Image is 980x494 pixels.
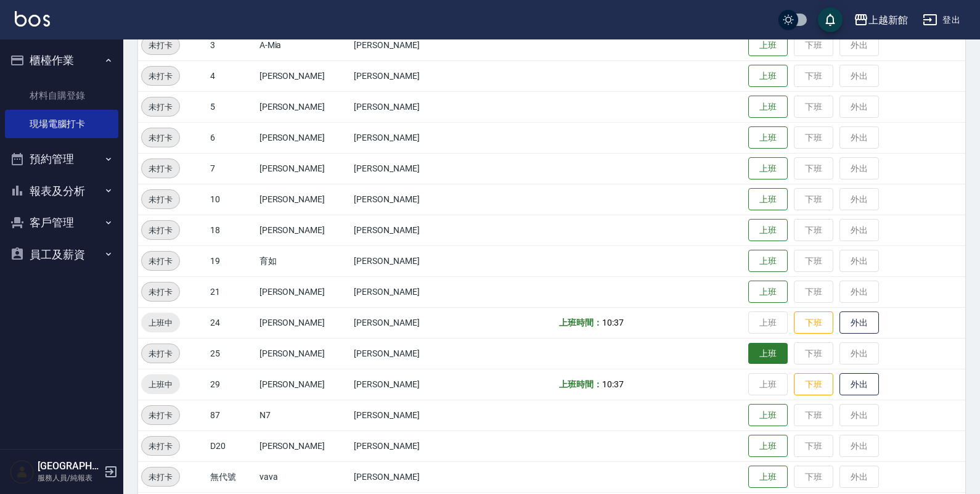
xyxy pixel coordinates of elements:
[351,430,461,461] td: [PERSON_NAME]
[207,215,256,245] td: 18
[207,338,256,369] td: 25
[748,219,788,242] button: 上班
[5,110,118,138] a: 現場電腦打卡
[141,316,180,329] span: 上班中
[15,11,50,27] img: Logo
[748,96,788,118] button: 上班
[351,307,461,338] td: [PERSON_NAME]
[256,91,351,122] td: [PERSON_NAME]
[256,153,351,184] td: [PERSON_NAME]
[207,276,256,307] td: 21
[142,101,179,113] span: 未打卡
[142,131,179,144] span: 未打卡
[256,400,351,430] td: N7
[142,70,179,83] span: 未打卡
[142,255,179,268] span: 未打卡
[142,193,179,206] span: 未打卡
[351,184,461,215] td: [PERSON_NAME]
[256,338,351,369] td: [PERSON_NAME]
[351,245,461,276] td: [PERSON_NAME]
[351,153,461,184] td: [PERSON_NAME]
[256,30,351,60] td: A-Mia
[351,369,461,400] td: [PERSON_NAME]
[5,239,118,271] button: 員工及薪資
[256,245,351,276] td: 育如
[207,30,256,60] td: 3
[918,9,965,31] button: 登出
[748,65,788,88] button: 上班
[207,307,256,338] td: 24
[5,44,118,76] button: 櫃檯作業
[256,369,351,400] td: [PERSON_NAME]
[5,207,118,239] button: 客戶管理
[748,157,788,180] button: 上班
[142,409,179,422] span: 未打卡
[256,215,351,245] td: [PERSON_NAME]
[256,276,351,307] td: [PERSON_NAME]
[38,460,100,472] h5: [GEOGRAPHIC_DATA]
[5,175,118,207] button: 報表及分析
[748,435,788,458] button: 上班
[559,318,602,327] b: 上班時間：
[351,60,461,91] td: [PERSON_NAME]
[207,430,256,461] td: D20
[141,378,180,391] span: 上班中
[142,224,179,237] span: 未打卡
[748,34,788,57] button: 上班
[142,471,179,484] span: 未打卡
[256,122,351,153] td: [PERSON_NAME]
[142,39,179,52] span: 未打卡
[207,60,256,91] td: 4
[839,373,879,396] button: 外出
[351,276,461,307] td: [PERSON_NAME]
[794,311,833,334] button: 下班
[849,7,913,33] button: 上越新館
[256,184,351,215] td: [PERSON_NAME]
[38,472,100,484] p: 服務人員/純報表
[256,60,351,91] td: [PERSON_NAME]
[207,461,256,492] td: 無代號
[602,379,624,389] span: 10:37
[868,12,908,28] div: 上越新館
[351,400,461,430] td: [PERSON_NAME]
[5,81,118,110] a: 材料自購登錄
[142,286,179,298] span: 未打卡
[10,459,35,484] img: Person
[559,379,602,389] b: 上班時間：
[794,373,833,396] button: 下班
[748,466,788,488] button: 上班
[142,162,179,175] span: 未打卡
[207,369,256,400] td: 29
[5,143,118,175] button: 預約管理
[256,307,351,338] td: [PERSON_NAME]
[207,91,256,122] td: 5
[142,347,179,360] span: 未打卡
[142,440,179,453] span: 未打卡
[207,245,256,276] td: 19
[602,318,624,327] span: 10:37
[351,461,461,492] td: [PERSON_NAME]
[256,430,351,461] td: [PERSON_NAME]
[256,461,351,492] td: vava
[748,343,788,364] button: 上班
[207,184,256,215] td: 10
[207,153,256,184] td: 7
[351,215,461,245] td: [PERSON_NAME]
[351,338,461,369] td: [PERSON_NAME]
[839,311,879,334] button: 外出
[818,7,843,32] button: save
[351,91,461,122] td: [PERSON_NAME]
[207,122,256,153] td: 6
[748,250,788,273] button: 上班
[207,400,256,430] td: 87
[351,30,461,60] td: [PERSON_NAME]
[748,126,788,149] button: 上班
[748,281,788,303] button: 上班
[748,188,788,211] button: 上班
[748,404,788,427] button: 上班
[351,122,461,153] td: [PERSON_NAME]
